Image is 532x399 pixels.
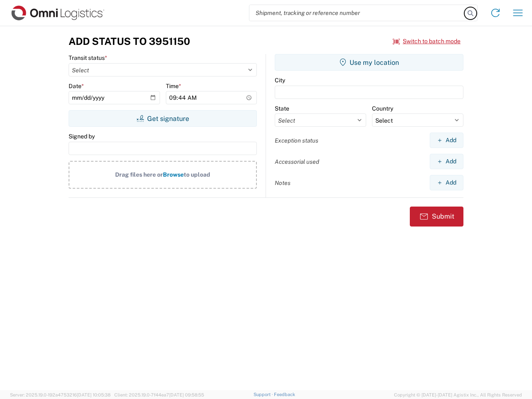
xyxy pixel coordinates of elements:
[430,154,463,169] button: Add
[69,110,257,127] button: Get signature
[410,207,463,227] button: Submit
[275,105,289,112] label: State
[169,392,204,397] span: [DATE] 09:58:55
[372,105,393,112] label: Country
[115,171,163,178] span: Drag files here or
[69,35,190,47] h3: Add Status to 3951150
[275,158,319,165] label: Accessorial used
[69,82,84,90] label: Date
[393,34,461,48] button: Switch to batch mode
[275,76,285,84] label: City
[69,133,95,140] label: Signed by
[77,392,111,397] span: [DATE] 10:05:38
[275,137,318,144] label: Exception status
[184,171,210,178] span: to upload
[275,54,463,71] button: Use my location
[69,54,107,62] label: Transit status
[394,391,522,399] span: Copyright © [DATE]-[DATE] Agistix Inc., All Rights Reserved
[430,133,463,148] button: Add
[166,82,181,90] label: Time
[275,179,291,187] label: Notes
[249,5,465,21] input: Shipment, tracking or reference number
[114,392,204,397] span: Client: 2025.19.0-7f44ea7
[274,392,295,397] a: Feedback
[430,175,463,190] button: Add
[163,171,184,178] span: Browse
[10,392,111,397] span: Server: 2025.19.0-192a4753216
[254,392,274,397] a: Support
